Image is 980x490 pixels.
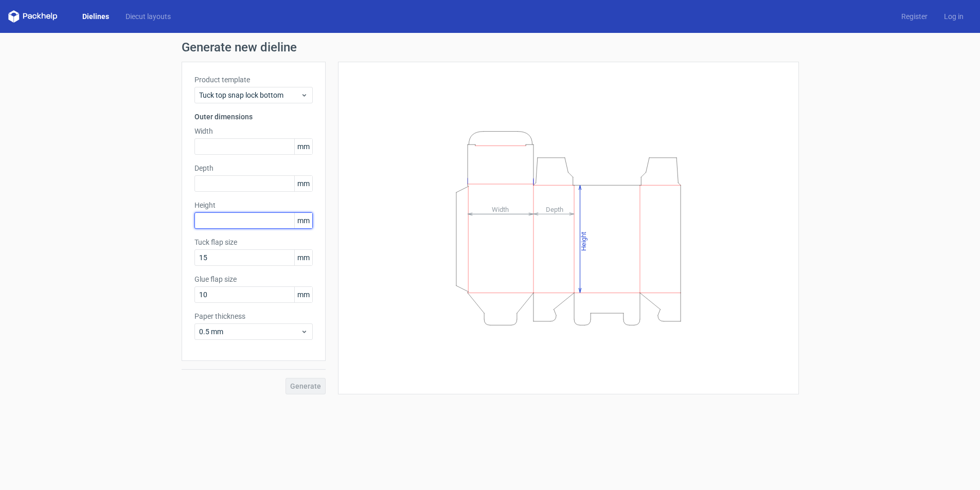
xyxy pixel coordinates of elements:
span: 0.5 mm [199,326,300,337]
div: Domain Overview [39,61,92,67]
label: Depth [194,163,313,173]
img: logo_orange.svg [16,16,25,25]
span: mm [294,139,312,154]
span: mm [294,213,312,228]
img: tab_keywords_by_traffic_grey.svg [102,60,111,68]
span: mm [294,176,312,191]
div: v 4.0.25 [29,16,50,25]
label: Glue flap size [194,274,313,284]
h1: Generate new dieline [182,41,799,53]
a: Log in [936,11,972,22]
div: Keywords by Traffic [114,61,173,67]
label: Product template [194,75,313,85]
img: website_grey.svg [16,27,25,35]
span: mm [294,250,312,265]
label: Tuck flap size [194,237,313,247]
a: Diecut layouts [117,11,179,22]
label: Height [194,200,313,210]
a: Dielines [74,11,117,22]
label: Paper thickness [194,311,313,321]
h3: Outer dimensions [194,112,313,122]
tspan: Width [491,205,508,213]
a: Register [893,11,936,22]
span: mm [294,287,312,302]
div: Domain: [DOMAIN_NAME] [27,27,113,35]
tspan: Depth [546,205,563,213]
label: Width [194,126,313,136]
img: tab_domain_overview_orange.svg [28,60,36,68]
span: Tuck top snap lock bottom [199,90,300,100]
tspan: Height [580,231,587,250]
